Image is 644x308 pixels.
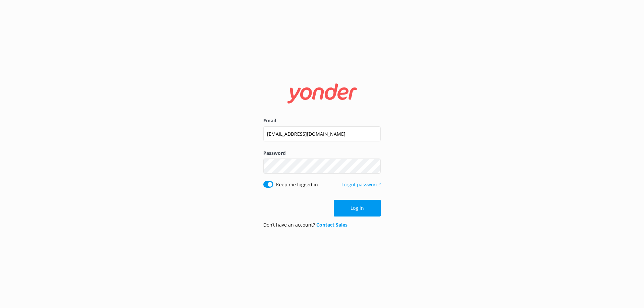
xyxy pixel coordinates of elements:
button: Log in [334,200,381,217]
label: Password [263,149,381,157]
label: Email [263,117,381,124]
p: Don’t have an account? [263,221,347,229]
button: Show password [367,160,381,173]
a: Forgot password? [341,181,381,188]
input: user@emailaddress.com [263,126,381,141]
label: Keep me logged in [276,181,318,188]
a: Contact Sales [316,222,347,228]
